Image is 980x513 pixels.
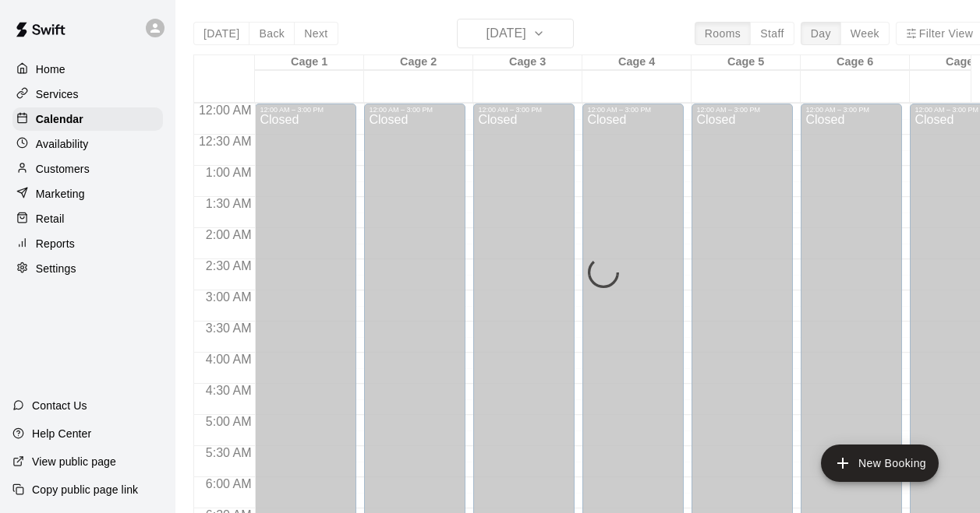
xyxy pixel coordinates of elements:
span: 12:00 AM [195,104,256,117]
p: Availability [36,136,89,152]
span: 5:30 AM [202,446,256,459]
p: Customers [36,161,90,177]
div: 12:00 AM – 3:00 PM [587,106,679,114]
p: Help Center [32,426,91,441]
button: add [821,444,939,482]
div: Cage 1 [255,55,364,70]
span: 5:00 AM [202,415,256,428]
div: Cage 6 [801,55,910,70]
div: 12:00 AM – 3:00 PM [805,106,897,114]
div: Cage 5 [692,55,801,70]
a: Home [12,58,163,81]
p: Settings [36,261,76,276]
a: Services [12,83,163,106]
div: 12:00 AM – 3:00 PM [369,106,461,114]
div: Cage 3 [473,55,582,70]
span: 1:00 AM [202,166,256,179]
span: 2:30 AM [202,259,256,272]
div: 12:00 AM – 3:00 PM [260,106,352,114]
a: Retail [12,207,163,230]
span: 4:00 AM [202,353,256,366]
span: 2:00 AM [202,228,256,241]
a: Availability [12,132,163,156]
div: 12:00 AM – 3:00 PM [478,106,570,114]
a: Marketing [12,182,163,206]
div: 12:00 AM – 3:00 PM [696,106,788,114]
span: 3:00 AM [202,290,256,304]
p: Copy public page link [32,482,138,497]
div: Cage 4 [582,55,692,70]
p: Marketing [36,186,85,202]
p: Reports [36,236,75,251]
p: Services [36,86,79,102]
span: 1:30 AM [202,197,256,210]
a: Settings [12,257,163,280]
p: Contact Us [32,398,87,413]
p: View public page [32,454,116,469]
span: 12:30 AM [195,135,256,148]
p: Calendar [36,111,83,127]
span: 6:00 AM [202,477,256,490]
span: 3:30 AM [202,322,256,335]
a: Reports [12,232,163,255]
a: Customers [12,157,163,181]
p: Home [36,61,65,77]
div: Cage 2 [364,55,473,70]
p: Retail [36,211,65,227]
span: 4:30 AM [202,384,256,397]
a: Calendar [12,107,163,131]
